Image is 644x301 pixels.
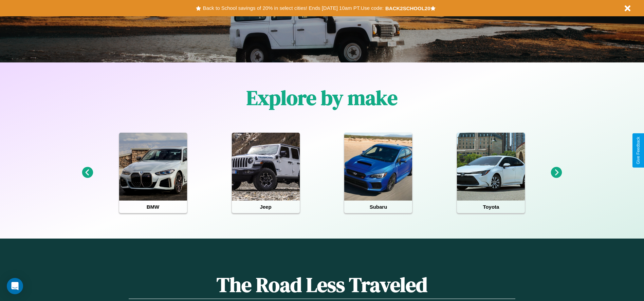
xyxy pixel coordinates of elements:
[119,201,187,213] h4: BMW
[7,278,23,294] div: Open Intercom Messenger
[129,271,515,299] h1: The Road Less Traveled
[385,5,430,11] b: BACK2SCHOOL20
[246,84,398,112] h1: Explore by make
[232,201,300,213] h4: Jeep
[344,201,412,213] h4: Subaru
[457,201,525,213] h4: Toyota
[636,137,641,164] div: Give Feedback
[201,3,385,13] button: Back to School savings of 20% in select cities! Ends [DATE] 10am PT.Use code:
